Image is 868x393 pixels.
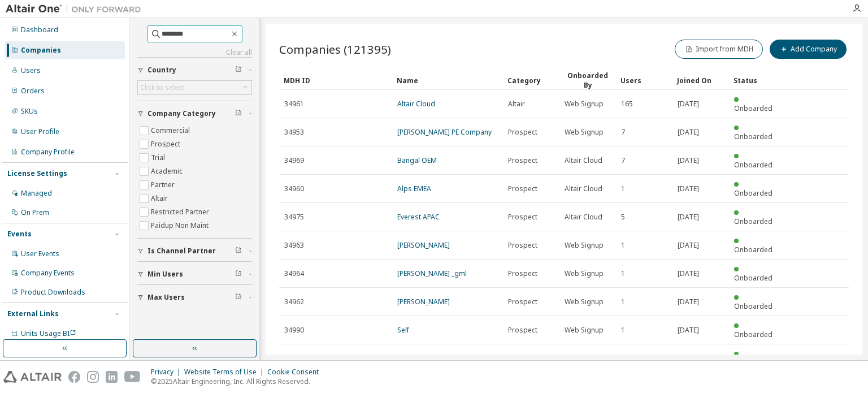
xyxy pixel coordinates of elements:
[678,297,699,306] span: [DATE]
[678,156,699,165] span: [DATE]
[508,100,525,109] span: Altair
[397,156,437,165] a: Bangal OEM
[106,371,118,383] img: linkedin.svg
[565,269,604,278] span: Web Signup
[565,156,602,165] span: Altair Cloud
[508,128,537,137] span: Prospect
[151,219,211,232] label: Paidup Non Maint
[147,247,216,256] span: Is Channel Partner
[7,230,32,239] div: Events
[397,71,498,89] div: Name
[621,297,625,306] span: 1
[565,128,604,137] span: Web Signup
[734,217,772,226] span: Onboarded
[6,3,147,15] img: Altair One
[137,285,252,310] button: Max Users
[87,371,99,383] img: instagram.svg
[678,326,699,335] span: [DATE]
[137,239,252,264] button: Is Channel Partner
[508,326,537,335] span: Prospect
[140,83,184,92] div: Click to select
[565,100,604,109] span: Web Signup
[397,127,492,137] a: [PERSON_NAME] PE Company
[284,100,304,109] span: 34961
[184,368,267,377] div: Website Terms of Use
[279,41,391,57] span: Companies (121395)
[508,156,537,165] span: Prospect
[3,371,62,383] img: altair_logo.svg
[734,245,772,254] span: Onboarded
[508,241,537,250] span: Prospect
[21,87,45,96] div: Orders
[397,353,445,363] a: Water-Gen Ltd.
[21,189,52,198] div: Managed
[151,368,184,377] div: Privacy
[151,165,185,178] label: Academic
[397,325,409,335] a: Self
[284,241,304,250] span: 34963
[734,330,772,339] span: Onboarded
[621,269,625,278] span: 1
[678,213,699,222] span: [DATE]
[565,297,604,306] span: Web Signup
[734,71,781,89] div: Status
[734,301,772,311] span: Onboarded
[734,132,772,141] span: Onboarded
[21,269,75,278] div: Company Events
[151,137,183,151] label: Prospect
[21,46,61,55] div: Companies
[21,107,38,116] div: SKUs
[235,293,242,302] span: Clear filter
[7,169,67,178] div: License Settings
[508,184,537,193] span: Prospect
[284,128,304,137] span: 34953
[678,241,699,250] span: [DATE]
[678,100,699,109] span: [DATE]
[564,71,611,90] div: Onboarded By
[151,377,325,386] p: © 2025 Altair Engineering, Inc. All Rights Reserved.
[621,100,633,109] span: 165
[397,99,435,109] a: Altair Cloud
[678,269,699,278] span: [DATE]
[151,124,192,137] label: Commercial
[621,326,625,335] span: 1
[235,109,242,118] span: Clear filter
[677,71,724,89] div: Joined On
[734,103,772,113] span: Onboarded
[137,58,252,83] button: Country
[68,371,80,383] img: facebook.svg
[678,184,699,193] span: [DATE]
[21,66,41,75] div: Users
[508,297,537,306] span: Prospect
[137,101,252,126] button: Company Category
[21,148,75,157] div: Company Profile
[147,109,216,118] span: Company Category
[284,297,304,306] span: 34962
[621,241,625,250] span: 1
[21,329,76,338] span: Units Usage BI
[507,71,555,89] div: Category
[21,25,58,34] div: Dashboard
[284,156,304,165] span: 34969
[284,354,304,363] span: 29796
[621,354,625,363] span: 1
[621,213,625,222] span: 5
[235,66,242,75] span: Clear filter
[675,40,763,59] button: Import from MDH
[124,371,141,383] img: youtube.svg
[565,241,604,250] span: Web Signup
[397,240,450,250] a: [PERSON_NAME]
[147,270,183,279] span: Min Users
[678,354,699,363] span: [DATE]
[138,81,251,94] div: Click to select
[21,127,59,136] div: User Profile
[734,273,772,283] span: Onboarded
[147,66,176,75] span: Country
[621,156,625,165] span: 7
[21,208,49,217] div: On Prem
[621,184,625,193] span: 1
[284,71,388,89] div: MDH ID
[151,151,167,165] label: Trial
[151,192,170,205] label: Altair
[267,368,325,377] div: Cookie Consent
